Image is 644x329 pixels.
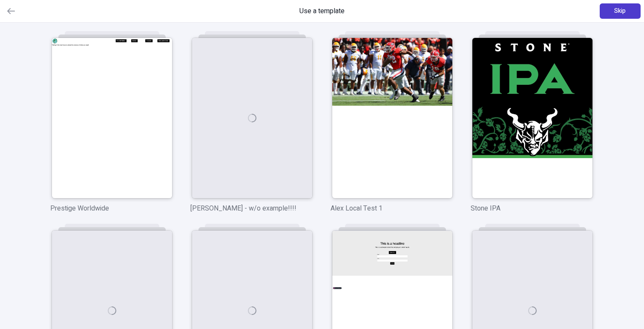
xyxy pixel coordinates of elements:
[471,203,594,214] p: Stone IPA
[614,6,626,16] span: Skip
[50,203,173,214] p: Prestige Worldwide
[600,3,641,19] button: Skip
[299,6,345,16] span: Use a template
[331,203,454,214] p: Alex Local Test 1
[190,203,313,214] p: [PERSON_NAME] - w/o example!!!!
